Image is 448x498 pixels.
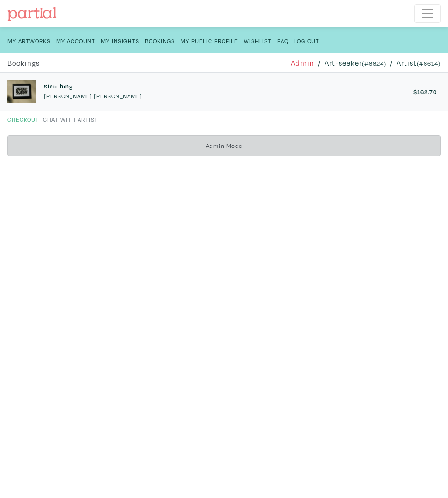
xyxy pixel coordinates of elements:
[294,37,319,44] small: Log Out
[294,35,319,46] a: Log Out
[44,92,142,101] p: [PERSON_NAME] [PERSON_NAME]
[7,57,40,68] a: Bookings
[318,57,321,68] span: /
[244,35,272,46] a: Wishlist
[7,116,39,123] small: Checkout
[56,35,95,46] a: My Account
[43,116,98,123] small: Chat with artist
[43,115,98,123] a: Chat with artist
[7,115,39,123] a: Checkout
[44,83,142,101] a: Sleuthing [PERSON_NAME] [PERSON_NAME]
[413,88,441,95] a: $162.70
[181,35,238,46] a: My Public Profile
[181,37,238,44] small: My Public Profile
[413,88,437,95] h6: $
[7,35,51,46] a: My Artworks
[417,88,437,95] span: 162.70
[291,57,314,68] a: Admin
[414,4,441,23] button: Toggle navigation
[277,35,289,46] a: FAQ
[101,37,139,44] small: My Insights
[44,83,142,90] h6: Sleuthing
[7,135,441,156] div: Admin Mode
[277,37,289,44] small: FAQ
[325,57,386,68] a: Art-seeker(#6624)
[362,59,386,67] small: (#6624)
[101,35,139,46] a: My Insights
[390,57,393,68] span: /
[417,59,441,67] small: (#6614)
[145,37,175,44] small: Bookings
[7,80,36,103] img: phpThumb.php
[145,35,175,46] a: Bookings
[7,37,51,44] small: My Artworks
[397,57,441,68] a: Artist(#6614)
[56,37,95,44] small: My Account
[244,37,272,44] small: Wishlist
